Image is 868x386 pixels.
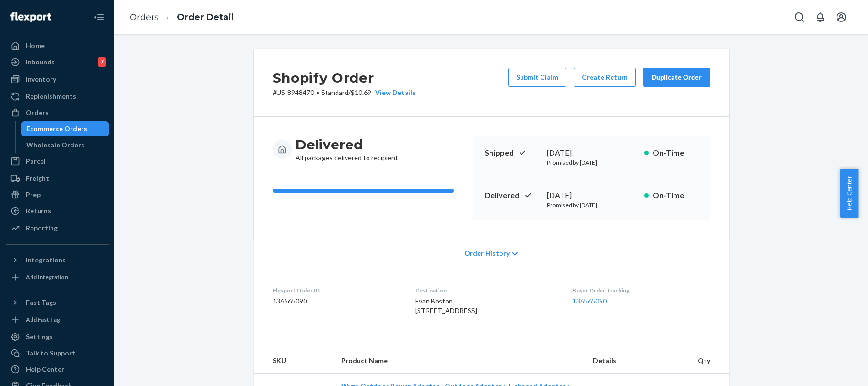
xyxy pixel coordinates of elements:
div: Wholesale Orders [26,140,84,150]
button: Close Navigation [90,8,109,27]
a: Orders [6,105,109,120]
button: Help Center [840,169,858,218]
span: • [316,88,319,96]
a: Ecommerce Orders [21,121,109,136]
h3: Delivered [296,136,398,153]
div: 7 [98,57,106,67]
a: Add Integration [6,271,109,283]
div: Fast Tags [26,298,56,307]
button: Open notifications [811,8,830,27]
a: 136565090 [572,297,607,305]
a: Settings [6,329,109,344]
th: Details [585,348,690,374]
dt: Destination [415,286,557,294]
p: Delivered [485,190,539,201]
p: On-Time [653,147,699,158]
ol: breadcrumbs [122,3,241,31]
div: Add Fast Tag [26,315,60,323]
img: Flexport logo [10,12,51,22]
h2: Shopify Order [273,68,416,88]
a: Order Detail [177,12,234,22]
div: Freight [26,174,49,183]
th: Product Name [334,348,585,374]
p: Promised by [DATE] [547,201,637,209]
a: Reporting [6,220,109,236]
button: Talk to Support [6,345,109,361]
a: Parcel [6,154,109,169]
dd: 136565090 [273,296,400,306]
div: Talk to Support [26,348,75,358]
dt: Flexport Order ID [273,286,400,294]
a: Returns [6,203,109,219]
div: Add Integration [26,273,68,281]
a: Inventory [6,72,109,87]
div: Inventory [26,74,56,84]
button: Create Return [574,68,636,87]
div: Settings [26,332,53,342]
span: Standard [321,88,348,96]
div: Reporting [26,223,58,233]
div: Home [26,41,45,51]
div: Duplicate Order [652,73,702,82]
a: Orders [130,12,159,22]
div: [DATE] [547,190,637,201]
div: Inbounds [26,57,55,67]
button: Open Search Box [790,8,809,27]
th: Qty [690,348,729,374]
div: Parcel [26,156,46,166]
div: Returns [26,206,51,216]
button: View Details [371,88,416,97]
iframe: Opens a widget where you can chat to one of our agents [807,357,858,381]
p: Shipped [485,147,539,158]
a: Prep [6,187,109,202]
div: Help Center [26,365,64,374]
span: Evan Boston [STREET_ADDRESS] [415,297,477,314]
a: Freight [6,171,109,186]
a: Add Fast Tag [6,314,109,325]
button: Duplicate Order [643,68,710,87]
div: [DATE] [547,147,637,158]
div: Orders [26,108,49,117]
p: # US-8948470 / $10.69 [273,88,416,97]
button: Fast Tags [6,295,109,310]
p: Promised by [DATE] [547,158,637,167]
a: Help Center [6,362,109,377]
span: Order History [464,249,510,258]
div: Prep [26,190,41,199]
div: Ecommerce Orders [26,124,87,134]
dt: Buyer Order Tracking [572,286,710,294]
a: Wholesale Orders [21,137,109,153]
button: Submit Claim [508,68,566,87]
p: On-Time [653,190,699,201]
button: Open account menu [832,8,851,27]
div: Replenishments [26,92,76,101]
a: Replenishments [6,89,109,104]
button: Integrations [6,252,109,268]
div: All packages delivered to recipient [296,136,398,163]
a: Inbounds7 [6,54,109,70]
th: SKU [254,348,334,374]
a: Home [6,38,109,53]
div: Integrations [26,255,66,265]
